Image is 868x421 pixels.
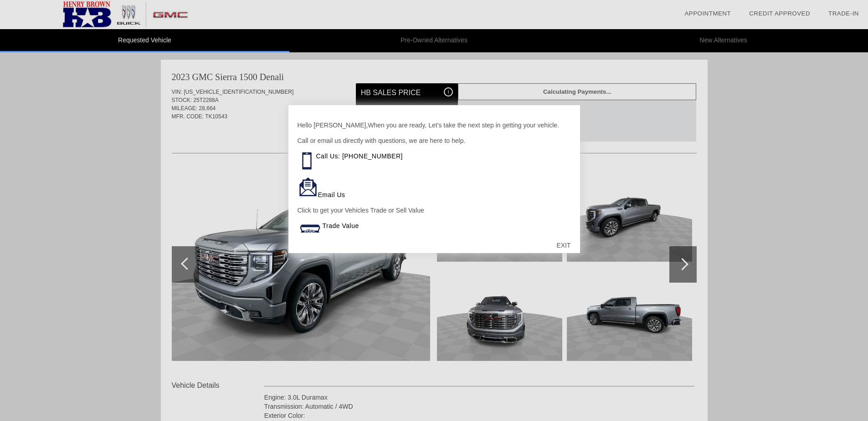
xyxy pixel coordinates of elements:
[323,222,359,229] a: Trade Value
[298,177,318,197] img: Email Icon
[749,10,810,17] a: Credit Approved
[298,136,571,145] p: Call or email us directly with questions, we are here to help.
[298,121,571,130] p: Hello [PERSON_NAME],When you are ready, Let’s take the next step in getting your vehicle.
[684,10,731,17] a: Appointment
[547,232,580,259] div: EXIT
[316,152,403,160] a: Call Us: [PHONE_NUMBER]
[298,206,571,215] p: Click to get your Vehicles Trade or Sell Value
[828,10,859,17] a: Trade-In
[318,191,345,198] a: Email Us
